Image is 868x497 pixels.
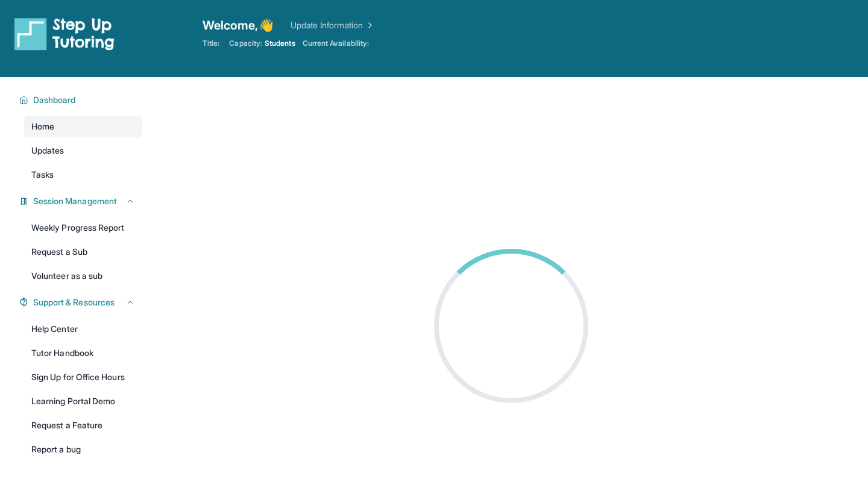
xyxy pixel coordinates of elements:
[24,439,142,460] a: Report a bug
[363,19,375,31] img: Chevron Right
[31,145,64,157] span: Updates
[33,195,117,207] span: Session Management
[265,39,295,48] span: Students
[24,164,142,186] a: Tasks
[24,342,142,364] a: Tutor Handbook
[203,17,274,34] span: Welcome, 👋
[33,94,76,106] span: Dashboard
[24,390,142,412] a: Learning Portal Demo
[303,39,369,48] span: Current Availability:
[24,140,142,161] a: Updates
[14,17,115,51] img: logo
[24,318,142,340] a: Help Center
[24,241,142,263] a: Request a Sub
[28,195,135,207] button: Session Management
[24,217,142,239] a: Weekly Progress Report
[31,120,54,133] span: Home
[33,296,115,308] span: Support & Resources
[291,19,375,31] a: Update Information
[28,296,135,308] button: Support & Resources
[31,169,54,181] span: Tasks
[28,94,135,106] button: Dashboard
[24,265,142,287] a: Volunteer as a sub
[24,116,142,137] a: Home
[24,366,142,388] a: Sign Up for Office Hours
[24,414,142,436] a: Request a Feature
[229,39,262,48] span: Capacity:
[203,39,219,48] span: Title:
